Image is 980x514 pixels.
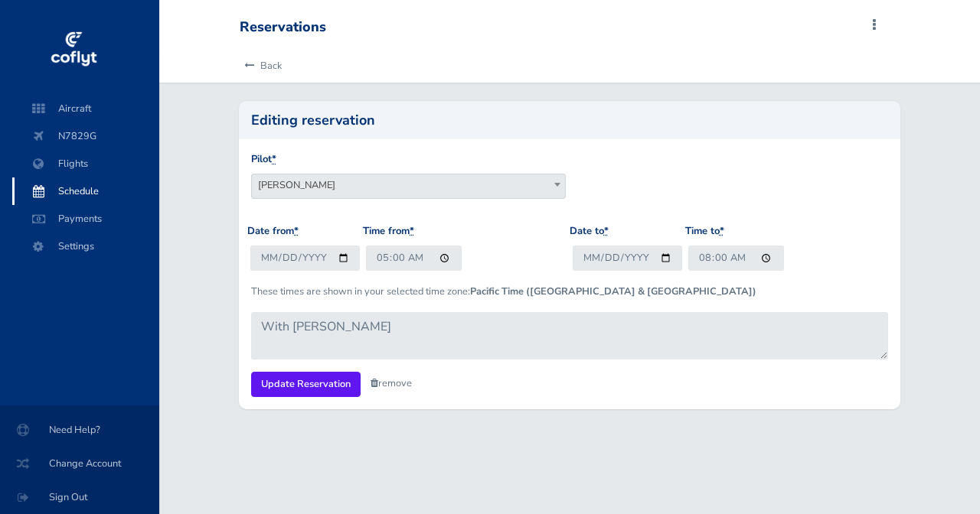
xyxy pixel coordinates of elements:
[604,224,609,238] abbr: required
[570,223,609,239] label: Date to
[272,152,276,166] abbr: required
[251,113,887,127] h2: Editing reservation
[252,174,565,196] span: Erik Kruchten
[247,223,299,239] label: Date from
[685,223,724,239] label: Time to
[28,122,144,150] span: N7829G
[18,483,141,511] span: Sign Out
[294,224,299,238] abbr: required
[28,205,144,233] span: Payments
[251,174,566,199] span: Erik Kruchten
[470,285,756,298] b: Pacific Time ([GEOGRAPHIC_DATA] & [GEOGRAPHIC_DATA])
[371,376,412,390] a: remove
[28,95,144,122] span: Aircraft
[240,49,282,83] a: Back
[251,151,276,168] label: Pilot
[240,19,326,36] div: Reservations
[720,224,724,238] abbr: required
[18,450,141,477] span: Change Account
[363,223,414,239] label: Time from
[48,27,99,73] img: coflyt logo
[28,177,144,205] span: Schedule
[251,312,887,359] textarea: With [PERSON_NAME]
[251,284,887,299] p: These times are shown in your selected time zone:
[18,416,141,444] span: Need Help?
[28,233,144,260] span: Settings
[251,372,361,397] input: Update Reservation
[410,224,414,238] abbr: required
[28,150,144,177] span: Flights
